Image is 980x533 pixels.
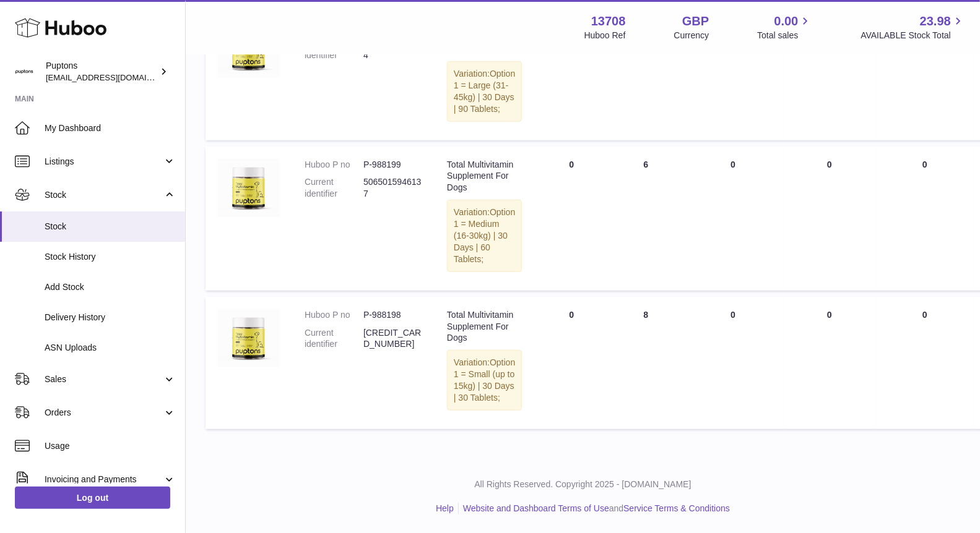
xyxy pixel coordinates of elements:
div: Variation: [447,200,522,271]
span: Add Stock [45,281,176,293]
a: Service Terms & Conditions [623,503,730,513]
td: 17 [609,7,683,140]
dt: Huboo P no [305,309,363,321]
td: 0 [683,147,783,291]
strong: GBP [682,13,709,30]
dt: Current identifier [305,176,363,200]
span: Stock History [45,251,176,263]
td: 0 [683,297,783,429]
span: Sales [45,373,163,385]
strong: 13708 [591,13,626,30]
span: Stock [45,189,163,201]
td: 0 [683,7,783,140]
dd: [CREDIT_CARD_NUMBER] [363,327,422,351]
a: 23.98 AVAILABLE Stock Total [861,13,965,41]
div: Variation: [447,350,522,411]
div: Puptons [46,60,157,83]
span: 0 [922,160,927,169]
td: 6 [609,147,683,291]
a: 0.00 Total sales [757,13,812,41]
a: Website and Dashboard Terms of Use [463,503,609,513]
a: Log out [15,487,170,509]
div: Variation: [447,61,522,122]
td: 0 [783,7,876,140]
span: Option 1 = Large (31-45kg) | 30 Days | 90 Tablets; [454,69,515,114]
dd: P-988198 [363,309,422,321]
div: Currency [674,30,709,41]
td: 8 [609,297,683,429]
span: [EMAIL_ADDRESS][DOMAIN_NAME] [46,72,182,82]
span: Orders [45,407,163,419]
span: Total sales [757,30,812,41]
span: 0 [922,310,927,320]
td: 0 [783,297,876,429]
dd: P-988199 [363,159,422,171]
a: Help [436,503,454,513]
span: AVAILABLE Stock Total [861,30,965,41]
td: 0 [783,147,876,291]
dd: 5065015946137 [363,176,422,200]
span: Listings [45,156,163,168]
img: product image [218,159,280,217]
div: Huboo Ref [584,30,626,41]
td: 0 [534,7,609,140]
td: 0 [534,147,609,291]
span: My Dashboard [45,122,176,134]
span: 0.00 [774,13,799,30]
span: Option 1 = Small (up to 15kg) | 30 Days | 30 Tablets; [454,357,515,403]
span: Usage [45,440,176,452]
p: All Rights Reserved. Copyright 2025 - [DOMAIN_NAME] [196,479,970,490]
div: Total Multivitamin Supplement For Dogs [447,309,522,344]
span: Option 1 = Medium (16-30kg) | 30 Days | 60 Tablets; [454,207,515,264]
img: hello@puptons.com [15,62,33,81]
dt: Current identifier [305,327,363,351]
span: Invoicing and Payments [45,474,163,485]
div: Total Multivitamin Supplement For Dogs [447,159,522,194]
span: ASN Uploads [45,342,176,354]
span: Delivery History [45,312,176,323]
span: Stock [45,221,176,232]
dt: Huboo P no [305,159,363,171]
img: product image [218,309,280,367]
td: 0 [534,297,609,429]
span: 23.98 [920,13,951,30]
li: and [459,503,730,514]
